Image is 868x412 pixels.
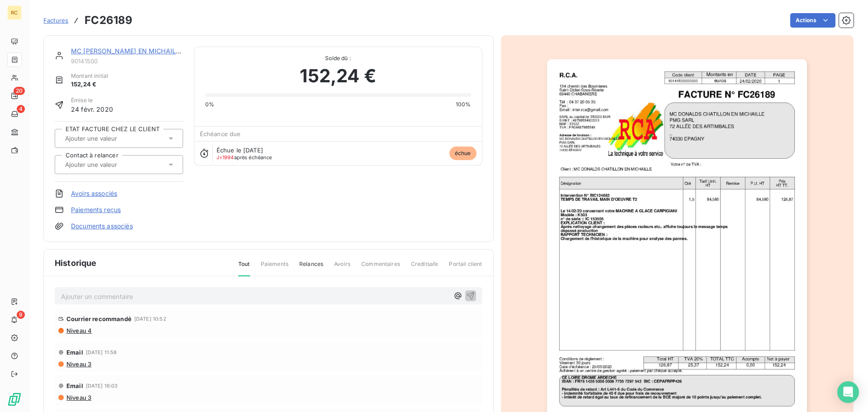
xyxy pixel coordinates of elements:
a: Factures [43,16,68,25]
span: 20 [14,87,25,95]
button: Actions [790,13,835,28]
span: Commentaires [361,260,400,275]
span: [DATE] 10:52 [134,316,166,322]
span: 24 févr. 2020 [71,104,113,114]
span: Email [66,382,83,389]
span: Email [66,349,83,356]
span: [DATE] 11:58 [86,350,117,355]
span: Échéance due [200,130,241,137]
span: Relances [299,260,323,275]
span: échue [449,147,476,160]
span: Solde dû : [205,54,471,62]
span: Échue le [DATE] [217,147,263,154]
a: Documents associés [71,222,133,231]
span: Tout [238,260,250,276]
span: Montant initial [71,72,108,80]
span: Niveau 4 [66,327,92,334]
span: Niveau 3 [66,394,91,401]
span: [DATE] 16:03 [86,383,118,388]
span: 9 [17,311,25,319]
span: Avoirs [334,260,350,275]
input: Ajouter une valeur [64,134,155,142]
img: Logo LeanPay [7,392,22,407]
span: Factures [43,17,68,24]
span: après échéance [217,155,272,160]
a: Paiements reçus [71,205,121,214]
span: 90141500 [71,57,183,65]
a: MC [PERSON_NAME] EN MICHAILLE [71,47,183,55]
span: Courrier recommandé [66,315,132,322]
span: Portail client [449,260,482,275]
input: Ajouter une valeur [64,161,155,169]
a: Avoirs associés [71,189,117,198]
span: Creditsafe [411,260,439,275]
span: Niveau 3 [66,360,91,368]
span: 152,24 € [71,80,108,89]
span: 100% [456,100,471,109]
span: J+1994 [217,154,234,161]
span: 0% [205,100,214,109]
div: RC [7,5,22,20]
span: Historique [55,257,97,269]
h3: FC26189 [85,12,132,28]
div: Open Intercom Messenger [837,381,859,403]
span: Paiements [261,260,288,275]
span: 152,24 € [300,62,376,90]
span: Émise le [71,96,113,104]
span: 4 [17,105,25,113]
